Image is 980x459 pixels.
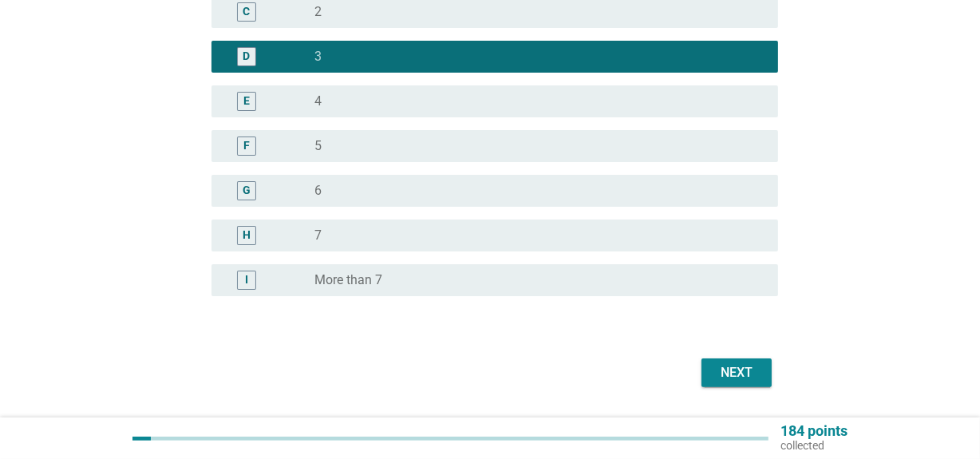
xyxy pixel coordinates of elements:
div: E [243,93,250,110]
label: 4 [314,93,322,109]
div: G [243,183,251,200]
p: 184 points [781,424,848,438]
div: F [243,138,250,155]
button: Next [701,358,772,387]
div: D [243,49,250,65]
div: I [245,272,248,289]
label: 7 [314,228,322,243]
div: Next [714,363,759,382]
div: H [243,228,251,244]
label: 2 [314,4,322,20]
label: More than 7 [314,272,382,288]
label: 3 [314,49,322,65]
div: C [243,4,250,21]
label: 5 [314,138,322,154]
p: collected [781,438,848,453]
label: 6 [314,183,322,199]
